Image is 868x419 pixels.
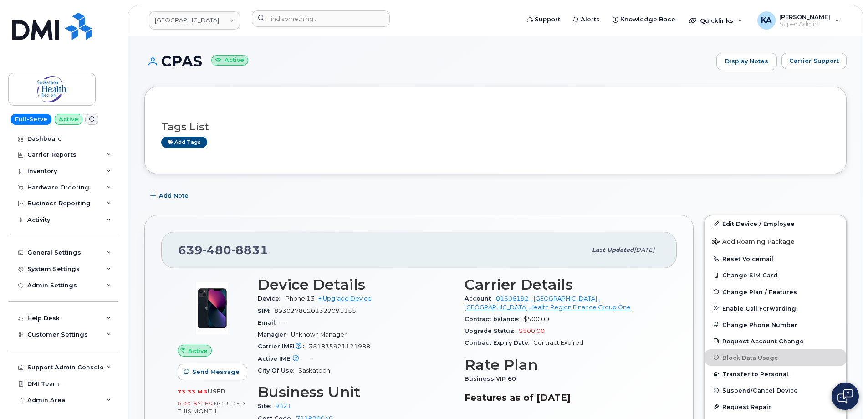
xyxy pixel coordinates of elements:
[705,284,846,300] button: Change Plan / Features
[274,307,356,314] span: 89302780201329091155
[705,366,846,382] button: Transfer to Personal
[275,403,291,409] a: 9321
[178,364,247,380] button: Send Message
[465,375,521,382] span: Business VIP 60
[789,56,839,65] span: Carrier Support
[161,137,207,148] a: Add tags
[465,316,523,322] span: Contract balance
[258,355,306,362] span: Active IMEI
[712,238,795,247] span: Add Roaming Package
[144,188,196,204] button: Add Note
[284,295,315,302] span: iPhone 13
[465,357,660,373] h3: Rate Plan
[318,295,372,302] a: + Upgrade Device
[705,250,846,267] button: Reset Voicemail
[280,319,286,326] span: —
[465,339,533,346] span: Contract Expiry Date
[722,288,797,295] span: Change Plan / Features
[309,343,370,350] span: 351835921121988
[465,392,660,403] h3: Features as of [DATE]
[533,339,583,346] span: Contract Expired
[258,319,280,326] span: Email
[705,267,846,283] button: Change SIM Card
[465,295,496,302] span: Account
[258,403,275,409] span: Site
[705,232,846,250] button: Add Roaming Package
[705,399,846,415] button: Request Repair
[705,215,846,232] a: Edit Device / Employee
[837,389,853,404] img: Open chat
[178,400,212,407] span: 0.00 Bytes
[716,53,777,70] a: Display Notes
[258,276,454,293] h3: Device Details
[722,387,798,394] span: Suspend/Cancel Device
[144,53,712,69] h1: CPAS
[258,331,291,338] span: Manager
[178,243,268,257] span: 639
[592,246,634,253] span: Last updated
[705,333,846,349] button: Request Account Change
[705,382,846,399] button: Suspend/Cancel Device
[211,55,248,66] small: Active
[298,367,330,374] span: Saskatoon
[258,307,274,314] span: SIM
[258,384,454,400] h3: Business Unit
[258,367,298,374] span: City Of Use
[258,295,284,302] span: Device
[523,316,549,322] span: $500.00
[208,388,226,395] span: used
[634,246,654,253] span: [DATE]
[781,53,847,69] button: Carrier Support
[192,368,240,376] span: Send Message
[231,243,268,257] span: 8831
[185,281,240,336] img: image20231002-4137094-11ngalm.jpeg
[159,191,189,200] span: Add Note
[705,300,846,317] button: Enable Call Forwarding
[705,317,846,333] button: Change Phone Number
[291,331,347,338] span: Unknown Manager
[465,327,519,334] span: Upgrade Status
[465,276,660,293] h3: Carrier Details
[178,388,208,395] span: 73.33 MB
[465,295,631,310] a: 01506192 - [GEOGRAPHIC_DATA] - [GEOGRAPHIC_DATA] Health Region Finance Group One
[258,343,309,350] span: Carrier IMEI
[203,243,231,257] span: 480
[519,327,545,334] span: $500.00
[161,121,830,133] h3: Tags List
[705,349,846,366] button: Block Data Usage
[306,355,312,362] span: —
[188,347,208,355] span: Active
[722,305,796,312] span: Enable Call Forwarding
